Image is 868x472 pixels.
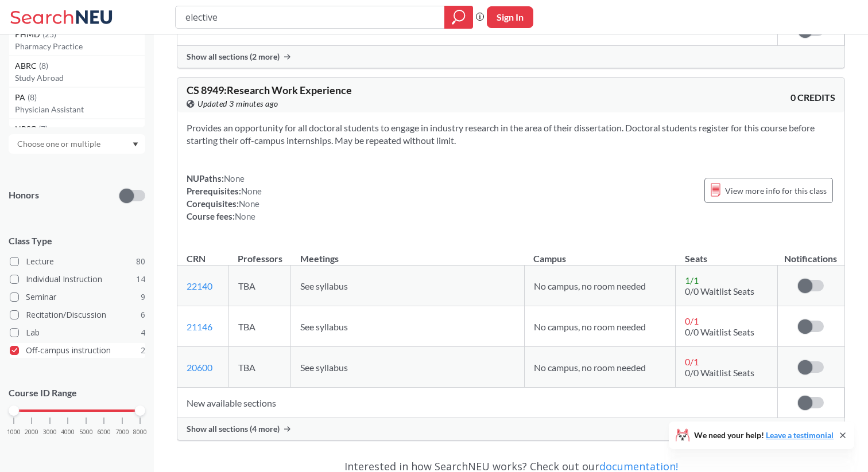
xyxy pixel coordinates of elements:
[228,347,290,388] td: TBA
[291,241,525,266] th: Meetings
[444,6,473,29] div: magnifying glass
[43,429,57,435] span: 3000
[725,184,827,198] span: View more info for this class
[487,6,533,28] button: Sign In
[177,418,844,440] div: Show all sections (4 more)
[136,273,145,286] span: 14
[141,326,145,339] span: 4
[694,431,834,439] span: We need your help!
[28,92,37,102] span: ( 8 )
[228,266,290,306] td: TBA
[187,52,280,62] span: Show all sections (2 more)
[300,321,348,332] span: See syllabus
[141,291,145,303] span: 9
[141,309,145,321] span: 6
[685,286,754,297] span: 0/0 Waitlist Seats
[141,344,145,357] span: 2
[777,241,844,266] th: Notifications
[15,104,145,115] p: Physician Assistant
[524,306,675,347] td: No campus, no room needed
[10,307,145,322] label: Recitation/Discussion
[187,280,212,291] a: 22140
[685,275,699,286] span: 1 / 1
[685,367,754,378] span: 0/0 Waitlist Seats
[187,84,352,96] span: CS 8949 : Research Work Experience
[10,343,145,358] label: Off-campus instruction
[10,254,145,269] label: Lecture
[197,97,278,110] span: Updated 3 minutes ago
[7,429,21,435] span: 1000
[177,388,777,418] td: New available sections
[300,362,348,373] span: See syllabus
[42,29,56,39] span: ( 25 )
[187,122,835,147] section: Provides an opportunity for all doctoral students to engage in industry research in the area of t...
[133,429,147,435] span: 8000
[10,272,145,287] label: Individual Instruction
[61,429,75,435] span: 4000
[685,356,699,367] span: 0 / 1
[11,137,108,151] input: Choose one or multiple
[224,173,245,184] span: None
[228,241,290,266] th: Professors
[235,211,255,221] span: None
[187,252,206,265] div: CRN
[25,429,38,435] span: 2000
[524,347,675,388] td: No campus, no room needed
[9,387,145,400] p: Course ID Range
[239,198,259,209] span: None
[15,91,28,104] span: PA
[9,134,145,154] div: Dropdown arrow
[15,72,145,84] p: Study Abroad
[685,326,754,337] span: 0/0 Waitlist Seats
[9,189,39,202] p: Honors
[136,255,145,268] span: 80
[685,315,699,326] span: 0 / 1
[766,430,834,440] a: Leave a testimonial
[10,325,145,340] label: Lab
[177,46,844,68] div: Show all sections (2 more)
[79,429,93,435] span: 5000
[9,235,145,247] span: Class Type
[524,266,675,306] td: No campus, no room needed
[15,60,39,72] span: ABRC
[241,186,262,196] span: None
[133,142,138,147] svg: Dropdown arrow
[187,321,212,332] a: 21146
[187,424,280,434] span: Show all sections (4 more)
[184,7,436,27] input: Class, professor, course number, "phrase"
[790,91,835,104] span: 0 CREDITS
[97,429,111,435] span: 6000
[15,123,38,135] span: NRSG
[10,290,145,305] label: Seminar
[524,241,675,266] th: Campus
[452,9,466,25] svg: magnifying glass
[228,306,290,347] td: TBA
[676,241,778,266] th: Seats
[39,61,48,71] span: ( 8 )
[15,41,145,52] p: Pharmacy Practice
[187,172,262,223] div: NUPaths: Prerequisites: Corequisites: Course fees:
[187,362,212,373] a: 20600
[38,124,48,134] span: ( 7 )
[300,280,348,291] span: See syllabus
[115,429,129,435] span: 7000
